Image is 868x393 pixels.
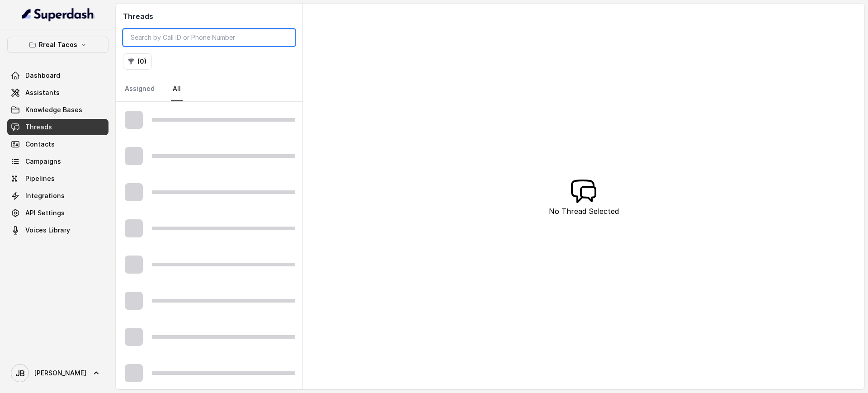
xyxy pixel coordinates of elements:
[549,206,619,217] p: No Thread Selected
[25,157,61,166] span: Campaigns
[7,37,108,53] button: Rreal Tacos
[25,105,82,114] span: Knowledge Bases
[25,88,60,97] span: Assistants
[7,119,108,135] a: Threads
[123,53,152,70] button: (0)
[123,77,295,101] nav: Tabs
[123,29,295,46] input: Search by Call ID or Phone Number
[22,7,94,22] img: light.svg
[34,369,86,378] span: [PERSON_NAME]
[25,174,55,183] span: Pipelines
[7,67,108,84] a: Dashboard
[7,222,108,238] a: Voices Library
[171,77,183,101] a: All
[7,85,108,101] a: Assistants
[25,140,55,149] span: Contacts
[25,123,52,132] span: Threads
[7,102,108,118] a: Knowledge Bases
[39,39,77,50] p: Rreal Tacos
[7,188,108,204] a: Integrations
[7,153,108,170] a: Campaigns
[7,170,108,187] a: Pipelines
[7,205,108,221] a: API Settings
[15,369,25,378] text: JB
[7,360,108,386] a: [PERSON_NAME]
[7,136,108,152] a: Contacts
[25,226,70,235] span: Voices Library
[25,71,60,80] span: Dashboard
[123,77,156,101] a: Assigned
[25,208,65,218] span: API Settings
[123,11,295,22] h2: Threads
[25,191,65,200] span: Integrations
